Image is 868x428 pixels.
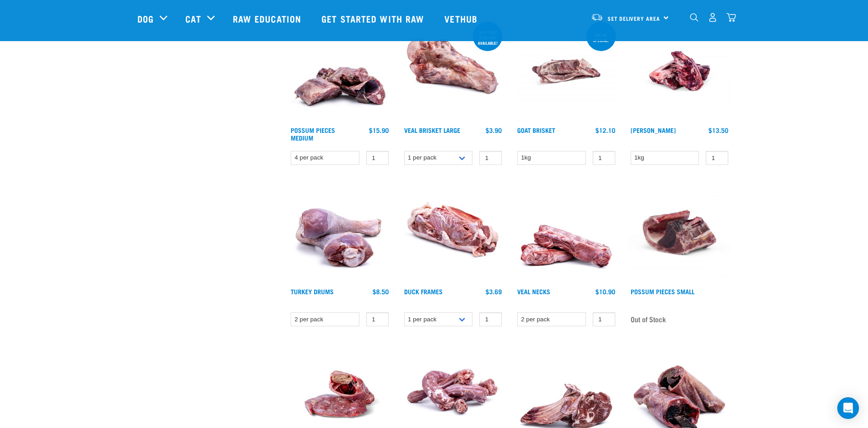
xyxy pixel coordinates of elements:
[591,13,603,21] img: van-moving.png
[486,127,502,134] div: $3.90
[706,151,728,165] input: 1
[404,128,460,132] a: Veal Brisket Large
[486,288,502,295] div: $3.69
[631,312,666,326] span: Out of Stock
[595,288,615,295] div: $10.90
[366,151,389,165] input: 1
[291,290,334,293] a: Turkey Drums
[593,312,615,326] input: 1
[517,290,550,293] a: Veal Necks
[137,12,154,25] a: Dog
[631,128,676,132] a: [PERSON_NAME]
[288,20,391,122] img: 1203 Possum Pieces Medium 01
[366,312,389,326] input: 1
[185,12,201,25] a: Cat
[369,127,389,134] div: $15.90
[690,13,698,22] img: home-icon-1@2x.png
[402,181,505,284] img: Whole Duck Frame
[373,288,389,295] div: $8.50
[631,290,694,293] a: Possum Pieces Small
[517,128,555,132] a: Goat Brisket
[628,20,731,122] img: Venison Brisket Bone 1662
[404,290,443,293] a: Duck Frames
[224,0,312,37] a: Raw Education
[708,13,717,22] img: user.png
[479,151,502,165] input: 1
[593,151,615,165] input: 1
[435,0,489,37] a: Vethub
[479,312,502,326] input: 1
[628,181,731,284] img: Possum Piece Small
[515,181,618,284] img: 1231 Veal Necks 4pp 01
[837,397,859,419] div: Open Intercom Messenger
[608,17,660,20] span: Set Delivery Area
[402,20,505,122] img: 1205 Veal Brisket 1pp 01
[726,13,736,22] img: home-icon@2x.png
[291,128,335,139] a: Possum Pieces Medium
[312,0,435,37] a: Get started with Raw
[595,127,615,134] div: $12.10
[288,181,391,284] img: 1253 Turkey Drums 01
[515,20,618,122] img: Goat Brisket
[708,127,728,134] div: $13.50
